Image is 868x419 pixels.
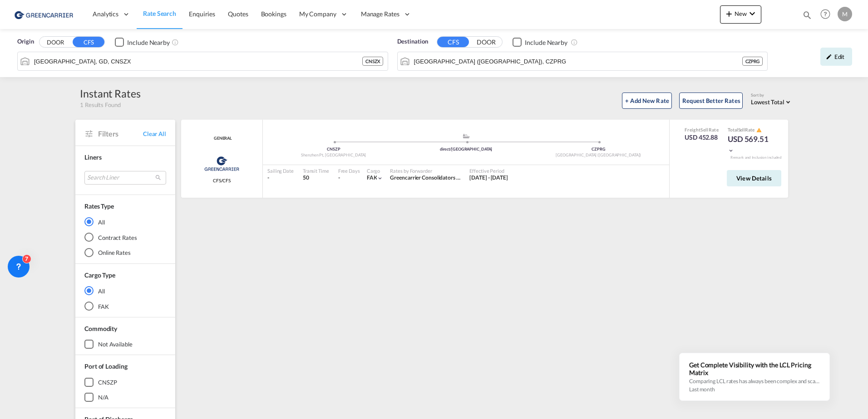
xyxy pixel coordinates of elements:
[338,174,340,182] div: -
[532,152,665,158] div: [GEOGRAPHIC_DATA] ([GEOGRAPHIC_DATA])
[390,174,460,182] div: Greencarrier Consolidators (Czech Republic)
[228,10,248,18] span: Quotes
[267,152,400,158] div: Shenzhen Pt, [GEOGRAPHIC_DATA]
[84,286,166,295] md-radio-button: All
[571,39,578,46] md-icon: Unchecked: Ignores neighbouring ports when fetching rates.Checked : Includes neighbouring ports w...
[513,37,567,47] md-checkbox: Checkbox No Ink
[84,378,166,387] md-checkbox: CNSZP
[93,10,118,19] span: Analytics
[73,37,104,47] button: CFS
[802,10,812,20] md-icon: icon-magnify
[818,6,838,23] div: Help
[838,7,852,21] div: M
[728,147,734,154] md-icon: icon-chevron-down
[299,10,336,19] span: My Company
[525,38,567,47] div: Include Nearby
[303,167,329,174] div: Transit Time
[303,174,329,182] div: 50
[84,325,117,332] span: Commodity
[98,378,117,386] div: CNSZP
[34,54,362,68] input: Search by Port
[143,130,166,138] span: Clear All
[622,93,672,109] button: + Add New Rate
[377,175,383,181] md-icon: icon-chevron-down
[98,129,143,139] span: Filters
[18,52,388,70] md-input-container: Shenzhen, GD, CNSZX
[437,37,469,47] button: CFS
[361,10,399,19] span: Manage Rates
[820,48,852,66] div: icon-pencilEdit
[469,174,508,181] span: [DATE] - [DATE]
[398,52,768,70] md-input-container: Prague (Praha), CZPRG
[724,10,758,17] span: New
[84,153,101,161] span: Liners
[39,37,71,48] button: DOOR
[338,167,360,174] div: Free Days
[84,248,166,257] md-radio-button: Online Rates
[700,127,708,132] span: Sell
[84,302,166,311] md-radio-button: FAK
[470,37,502,48] button: DOOR
[362,57,383,66] div: CNSZX
[727,170,781,186] button: View Details
[84,393,166,402] md-checkbox: N/A
[84,271,115,280] div: Cargo Type
[98,393,108,401] div: N/A
[724,155,788,160] div: Remark and Inclusion included
[84,362,128,370] span: Port of Loading
[469,174,508,182] div: 01 Sep 2025 - 30 Sep 2025
[738,127,745,132] span: Sell
[720,5,761,24] button: icon-plus 400-fgNewicon-chevron-down
[172,39,179,46] md-icon: Unchecked: Ignores neighbouring ports when fetching rates.Checked : Includes neighbouring ports w...
[728,134,773,156] div: USD 569.51
[756,127,762,133] md-icon: icon-alert
[213,177,231,184] span: CFS/CFS
[14,4,75,24] img: 757bc1808afe11efb73cddab9739634b.png
[84,233,166,242] md-radio-button: Contract Rates
[736,175,772,182] span: View Details
[267,174,294,182] div: -
[267,167,294,174] div: Sailing Date
[267,146,400,152] div: CNSZP
[98,340,133,348] div: not available
[80,101,121,109] span: 1 Results Found
[802,10,812,24] div: icon-magnify
[747,8,758,19] md-icon: icon-chevron-down
[728,127,773,134] div: Total Rate
[414,54,742,68] input: Search by Port
[367,174,377,181] span: FAK
[127,38,170,47] div: Include Nearby
[80,86,141,101] div: Instant Rates
[755,127,762,133] button: icon-alert
[826,54,832,60] md-icon: icon-pencil
[202,152,242,175] img: Greencarrier Consolidators
[189,10,215,18] span: Enquiries
[212,136,232,141] div: Contract / Rate Agreement / Tariff / Spot Pricing Reference Number: GENERAL
[261,10,286,18] span: Bookings
[751,98,784,106] span: Lowest Total
[461,134,472,138] md-icon: assets/icons/custom/ship-fill.svg
[17,37,34,46] span: Origin
[143,10,176,17] span: Rate Search
[397,37,428,46] span: Destination
[685,127,719,133] div: Freight Rate
[390,167,460,174] div: Rates by Forwarder
[84,217,166,226] md-radio-button: All
[685,133,719,142] div: USD 452.88
[742,57,763,66] div: CZPRG
[751,96,793,107] md-select: Select: Lowest Total
[400,146,533,152] div: direct/[GEOGRAPHIC_DATA]
[751,93,793,98] div: Sort by
[390,174,516,181] span: Greencarrier Consolidators ([GEOGRAPHIC_DATA])
[84,202,114,211] div: Rates Type
[367,167,384,174] div: Cargo
[115,37,170,47] md-checkbox: Checkbox No Ink
[818,6,833,22] span: Help
[679,93,743,109] button: Request Better Rates
[212,136,232,141] span: GENERAL
[724,8,735,19] md-icon: icon-plus 400-fg
[532,146,665,152] div: CZPRG
[469,167,508,174] div: Effective Period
